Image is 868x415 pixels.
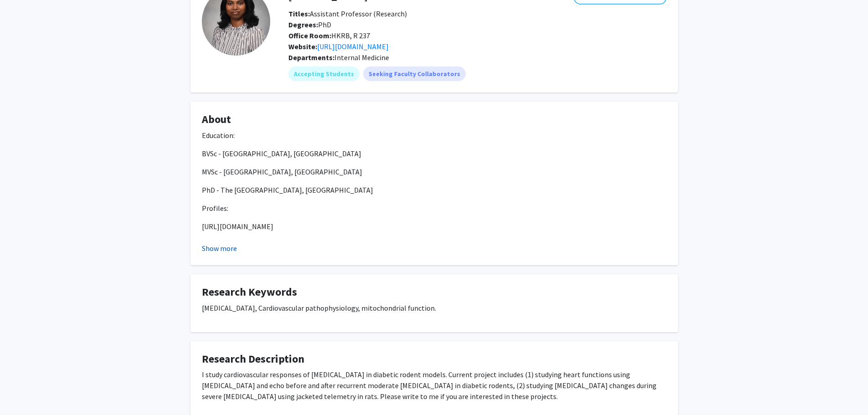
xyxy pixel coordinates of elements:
h4: About [202,113,667,126]
p: MVSc - [GEOGRAPHIC_DATA], [GEOGRAPHIC_DATA] [202,166,667,177]
b: Degrees: [288,20,318,29]
iframe: Chat [7,374,39,408]
mat-chip: Accepting Students [288,67,360,81]
b: Titles: [288,9,310,18]
mat-chip: Seeking Faculty Collaborators [363,67,466,81]
h4: Research Keywords [202,286,667,299]
h4: Research Description [202,353,667,366]
span: Assistant Professor (Research) [288,9,407,18]
a: Opens in a new tab [317,42,389,51]
span: Internal Medicine [334,53,389,62]
b: Office Room: [288,31,331,40]
span: PhD [288,20,331,29]
p: Education: [202,130,667,141]
p: [URL][DOMAIN_NAME] [202,221,667,232]
b: Website: [288,42,317,51]
p: PhD - The [GEOGRAPHIC_DATA], [GEOGRAPHIC_DATA] [202,184,667,195]
p: BVSc - [GEOGRAPHIC_DATA], [GEOGRAPHIC_DATA] [202,148,667,159]
p: I study cardiovascular responses of [MEDICAL_DATA] in diabetic rodent models. Current project inc... [202,369,667,402]
p: Profiles: [202,203,667,214]
button: Show more [202,243,237,254]
b: Departments: [288,53,334,62]
p: [MEDICAL_DATA], Cardiovascular pathophysiology, mitochondrial function. [202,302,667,313]
span: HKRB, R 237 [288,31,370,40]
